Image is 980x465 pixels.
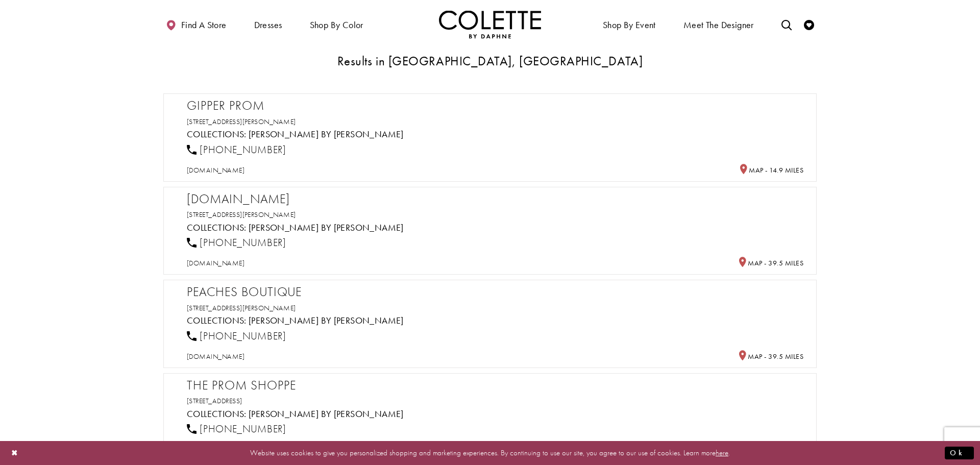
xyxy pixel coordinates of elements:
[200,236,286,249] span: [PHONE_NUMBER]
[187,210,296,219] a: [STREET_ADDRESS][PERSON_NAME]
[163,10,229,38] a: Find a store
[254,20,282,30] span: Dresses
[738,350,803,361] h5: Distance to Peaches Boutique
[187,314,247,326] span: Collections:
[73,446,906,460] p: Website uses cookies to give you personalized shopping and marketing experiences. By continuing t...
[187,236,286,249] a: [PHONE_NUMBER]
[187,143,286,156] a: [PHONE_NUMBER]
[310,20,363,30] span: Shop by color
[249,314,404,326] a: Visit Colette by Daphne page
[779,10,794,38] a: Toggle search
[249,128,404,140] a: Visit Colette by Daphne page
[716,448,728,458] a: here
[187,222,247,233] span: Collections:
[181,20,227,30] span: Find a store
[187,422,286,435] a: [PHONE_NUMBER]
[6,444,23,462] button: Close Dialog
[600,10,658,38] span: Shop By Event
[683,20,754,30] span: Meet the designer
[439,10,541,38] img: Colette by Daphne
[187,378,803,393] h2: The Prom Shoppe
[439,10,541,38] a: Visit Home Page
[187,284,803,300] h2: Peaches Boutique
[187,352,244,361] a: [DOMAIN_NAME]
[187,98,803,113] h2: Gipper Prom
[739,164,803,175] h5: Distance to Gipper Prom
[187,396,242,405] a: [STREET_ADDRESS]
[249,222,404,233] a: Visit Colette by Daphne page
[187,191,803,207] h2: [DOMAIN_NAME]
[603,20,656,30] span: Shop By Event
[252,10,285,38] span: Dresses
[200,329,286,342] span: [PHONE_NUMBER]
[187,408,247,420] span: Collections:
[163,54,817,68] h3: Results in [GEOGRAPHIC_DATA], [GEOGRAPHIC_DATA]
[187,117,296,126] a: [STREET_ADDRESS][PERSON_NAME]
[801,10,817,38] a: Check Wishlist
[945,447,974,459] button: Submit Dialog
[200,422,286,435] span: [PHONE_NUMBER]
[681,10,756,38] a: Meet the designer
[187,165,244,175] a: [DOMAIN_NAME]
[187,128,247,140] span: Collections:
[738,257,803,268] h5: Distance to Promdressshop.com
[307,10,366,38] span: Shop by color
[187,258,244,267] a: [DOMAIN_NAME]
[187,329,286,342] a: [PHONE_NUMBER]
[187,303,296,312] a: [STREET_ADDRESS][PERSON_NAME]
[249,408,404,420] a: Visit Colette by Daphne page
[200,143,286,156] span: [PHONE_NUMBER]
